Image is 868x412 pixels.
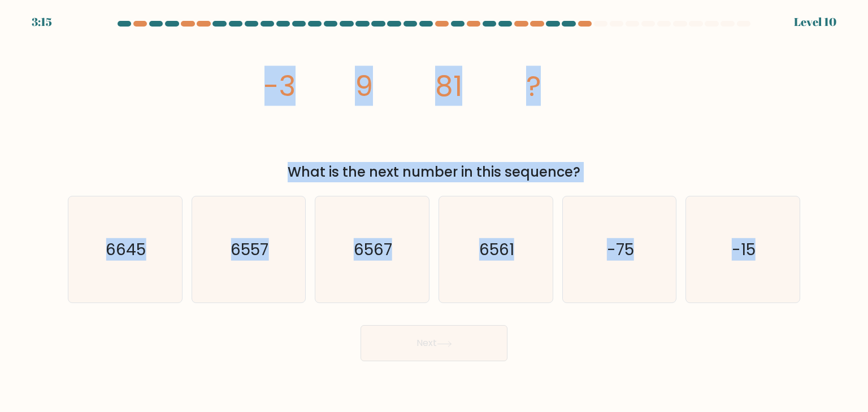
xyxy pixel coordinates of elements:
text: -15 [732,238,756,261]
text: 6557 [231,238,268,261]
text: 6561 [479,238,514,261]
text: -75 [607,238,634,261]
div: 3:15 [32,14,52,30]
tspan: 9 [355,66,373,106]
div: Level 10 [794,14,836,30]
tspan: 81 [435,66,462,106]
text: 6645 [106,238,146,261]
button: Next [361,325,507,361]
text: 6567 [354,238,393,261]
tspan: -3 [263,66,296,106]
div: What is the next number in this sequence? [75,162,793,182]
tspan: ? [526,66,541,106]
